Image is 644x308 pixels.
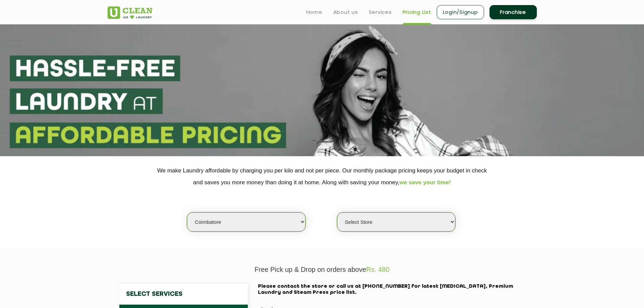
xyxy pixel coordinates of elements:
[108,165,537,188] p: We make Laundry affordable by charging you per kilo and not per piece. Our monthly package pricin...
[108,266,537,274] p: Free Pick up & Drop on orders above
[490,5,537,19] a: Franchise
[306,8,323,16] a: Home
[369,8,392,16] a: Services
[366,266,389,273] span: Rs. 480
[437,5,484,19] a: Login/Signup
[108,6,152,19] img: UClean Laundry and Dry Cleaning
[403,8,431,16] a: Pricing List
[333,8,358,16] a: About us
[400,179,451,186] span: we save your time!
[119,284,248,305] h4: Select Services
